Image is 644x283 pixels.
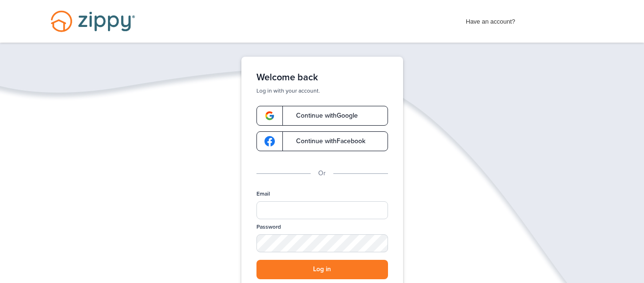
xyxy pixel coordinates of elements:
[318,168,326,179] p: Or
[256,131,388,151] a: google-logoContinue withFacebook
[264,111,275,121] img: google-logo
[466,12,515,27] span: Have an account?
[264,136,275,146] img: google-logo
[256,201,388,219] input: Email
[256,223,281,231] label: Password
[287,112,358,119] span: Continue with Google
[287,138,365,145] span: Continue with Facebook
[256,190,270,198] label: Email
[256,106,388,126] a: google-logoContinue withGoogle
[256,87,388,94] p: Log in with your account.
[256,234,388,252] input: Password
[256,260,388,279] button: Log in
[256,72,388,83] h1: Welcome back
